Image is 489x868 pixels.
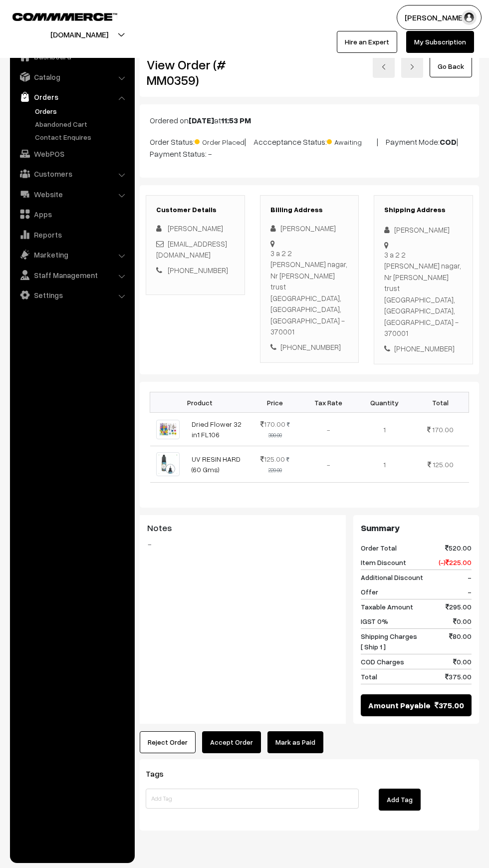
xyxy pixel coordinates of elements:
span: 295.00 [446,601,472,612]
button: [PERSON_NAME]… [397,5,482,30]
h3: Shipping Address [384,206,463,214]
p: Order Status: | Accceptance Status: | Payment Mode: | Payment Status: - [150,134,469,160]
b: COD [440,137,457,147]
th: Product [150,392,250,413]
span: 125.00 [433,460,454,469]
a: Marketing [12,246,131,264]
span: [PERSON_NAME] [168,224,223,233]
a: [PHONE_NUMBER] [168,266,228,275]
span: Item Discount [361,557,406,568]
span: 0.00 [453,656,472,667]
a: Hire an Expert [337,31,397,53]
h3: Customer Details [156,206,235,214]
a: Dried Flower 32 in1 FL106 [192,420,242,439]
span: 80.00 [449,631,472,652]
a: My Subscription [406,31,474,53]
th: Price [250,392,300,413]
img: 1700848460881-29192235.png [156,452,180,476]
td: - [300,413,356,446]
span: (-) 225.00 [439,557,472,568]
span: Amount Payable [368,699,431,711]
a: [EMAIL_ADDRESS][DOMAIN_NAME] [156,239,227,260]
a: Settings [12,286,131,304]
span: IGST 0% [361,616,388,626]
th: Quantity [356,392,412,413]
b: 11:53 PM [221,115,251,125]
th: Total [412,392,469,413]
td: - [300,446,356,482]
blockquote: - [147,538,338,550]
button: [DOMAIN_NAME] [15,22,143,47]
input: Add Tag [146,789,359,809]
h2: View Order (# MM0359) [147,57,245,88]
span: Shipping Charges [ Ship 1 ] [361,631,417,652]
a: Mark as Paid [267,731,323,753]
span: Taxable Amount [361,601,413,612]
div: [PHONE_NUMBER] [270,341,349,353]
span: 520.00 [445,543,472,553]
span: - [468,572,472,582]
span: Order Placed [195,134,244,147]
a: Orders [12,88,131,106]
a: Staff Management [12,266,131,284]
img: COMMMERCE [12,13,117,20]
th: Tax Rate [300,392,356,413]
a: Abandoned Cart [32,119,131,129]
div: 3 a 2 2 [PERSON_NAME] nagar, Nr [PERSON_NAME] trust [GEOGRAPHIC_DATA], [GEOGRAPHIC_DATA], [GEOGRA... [384,249,463,339]
span: Tags [146,769,176,779]
span: 0.00 [453,616,472,626]
button: Add Tag [379,789,421,811]
span: 1 [383,425,386,434]
h3: Billing Address [270,206,349,214]
a: Apps [12,205,131,223]
h3: Notes [147,523,338,534]
a: Catalog [12,68,131,86]
button: Reject Order [140,731,196,753]
span: Total [361,671,377,682]
span: 1 [383,460,386,469]
b: [DATE] [189,115,214,125]
span: Additional Discount [361,572,423,582]
div: [PHONE_NUMBER] [384,343,463,354]
a: WebPOS [12,145,131,163]
div: [PERSON_NAME] [270,223,349,234]
span: COD Charges [361,656,404,667]
span: 375.00 [445,671,472,682]
button: Accept Order [202,731,261,753]
div: 3 a 2 2 [PERSON_NAME] nagar, Nr [PERSON_NAME] trust [GEOGRAPHIC_DATA], [GEOGRAPHIC_DATA], [GEOGRA... [270,248,349,337]
img: left-arrow.png [381,64,387,70]
a: Go Back [430,55,472,77]
a: Customers [12,165,131,183]
img: user [462,10,477,25]
a: Reports [12,226,131,244]
a: COMMMERCE [12,10,100,22]
span: 125.00 [260,455,285,463]
div: [PERSON_NAME] [384,224,463,236]
span: 170.00 [260,420,285,428]
span: Offer [361,586,378,597]
span: - [468,586,472,597]
img: eo88hyc7.png [156,420,180,440]
img: right-arrow.png [409,64,415,70]
a: Orders [32,106,131,116]
span: 375.00 [435,699,464,711]
span: Awaiting [327,134,377,147]
a: Website [12,185,131,203]
a: Contact Enquires [32,132,131,142]
span: 170.00 [432,425,454,434]
span: Order Total [361,543,397,553]
a: UV RESIN HARD (60 Gms) [192,455,241,474]
p: Ordered on at [150,114,469,126]
h3: Summary [361,523,472,534]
